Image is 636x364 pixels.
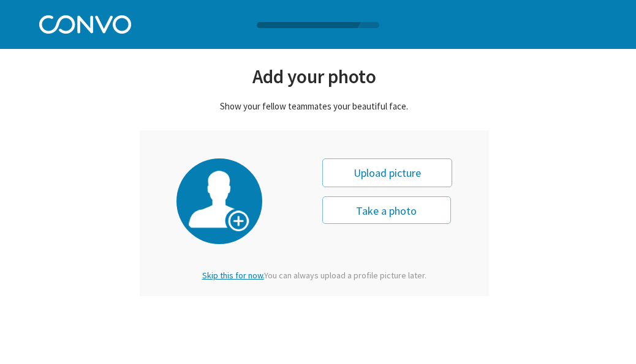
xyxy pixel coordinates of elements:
[39,12,131,34] img: Convo Logo
[140,100,489,112] div: Show your fellow teammates your beautiful face.
[322,158,452,187] div: Upload picture
[140,64,489,88] div: Add your photo
[189,171,250,233] img: profile-picture.png
[192,270,437,281] div: You can always upload a profile picture later.
[322,196,451,224] button: Take a photo
[202,270,264,281] span: Skip this for now.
